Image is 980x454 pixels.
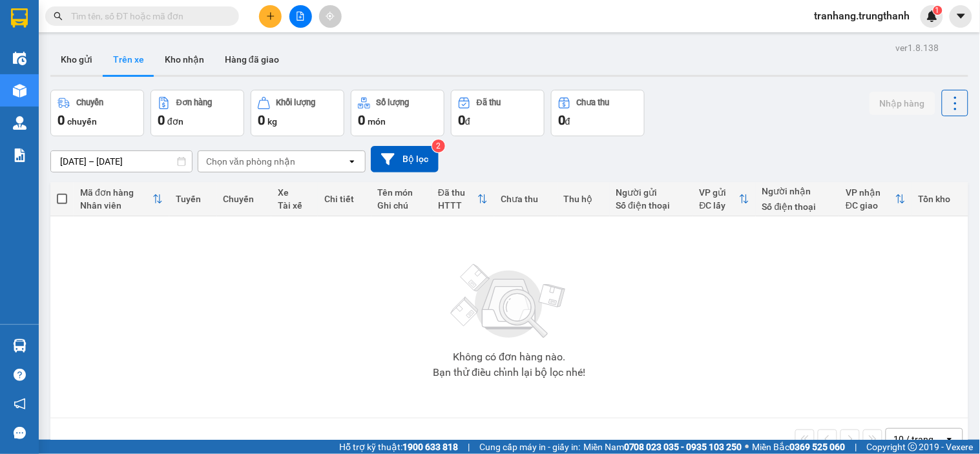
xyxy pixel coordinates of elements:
span: 0 [558,112,565,128]
strong: 1900 633 818 [402,442,458,452]
button: Đã thu0đ [451,90,545,136]
div: Tuyến [176,194,211,204]
div: Số lượng [377,98,410,107]
div: ĐC lấy [700,200,739,211]
div: 10 / trang [894,433,934,446]
span: question-circle [14,369,26,381]
div: Nhân viên [80,200,152,211]
img: svg+xml;base64,PHN2ZyBjbGFzcz0ibGlzdC1wbHVnX19zdmciIHhtbG5zPSJodHRwOi8vd3d3LnczLm9yZy8yMDAwL3N2Zy... [444,256,574,347]
div: Đã thu [438,187,477,198]
img: warehouse-icon [13,84,26,98]
svg: open [347,156,357,167]
div: Tài xế [278,200,311,211]
span: message [14,427,26,439]
button: Đơn hàng0đơn [151,90,244,136]
div: Ghi chú [378,200,425,211]
div: Không có đơn hàng nào. [453,352,565,362]
span: món [368,116,386,127]
sup: 2 [432,139,445,152]
div: Chi tiết [324,194,364,204]
th: Toggle SortBy [839,182,912,216]
th: Toggle SortBy [432,182,494,216]
div: Người gửi [616,187,687,198]
div: Chưa thu [577,98,610,107]
span: caret-down [955,10,967,22]
span: Hỗ trợ kỹ thuật: [339,440,458,454]
button: Chưa thu0đ [551,90,645,136]
sup: 1 [933,6,943,15]
img: warehouse-icon [13,116,26,130]
span: ⚪️ [745,444,749,449]
button: file-add [289,5,312,28]
img: solution-icon [13,149,26,162]
span: kg [267,116,277,127]
span: aim [326,12,335,21]
button: Khối lượng0kg [251,90,344,136]
span: notification [14,398,26,410]
span: file-add [296,12,305,21]
div: HTTT [438,200,477,211]
button: Bộ lọc [371,146,439,172]
span: search [54,12,63,21]
div: Mã đơn hàng [80,187,152,198]
button: Nhập hàng [870,92,935,115]
span: Miền Nam [583,440,742,454]
button: Số lượng0món [351,90,444,136]
button: aim [319,5,342,28]
input: Tìm tên, số ĐT hoặc mã đơn [71,9,224,23]
div: ĐC giao [846,200,895,211]
input: Select a date range. [51,151,192,172]
span: 0 [158,112,165,128]
span: tranhang.trungthanh [804,8,921,24]
div: VP nhận [846,187,895,198]
button: Trên xe [103,44,154,75]
button: plus [259,5,282,28]
div: Số điện thoại [762,201,833,212]
div: Chuyến [76,98,103,107]
img: warehouse-icon [13,52,26,65]
span: copyright [908,442,917,451]
strong: 0369 525 060 [790,442,846,452]
span: 0 [57,112,65,128]
strong: 0708 023 035 - 0935 103 250 [624,442,742,452]
button: Chuyến0chuyến [50,90,144,136]
div: Đã thu [477,98,501,107]
div: Đơn hàng [176,98,212,107]
div: Số điện thoại [616,200,687,211]
div: Tên món [378,187,425,198]
div: Chọn văn phòng nhận [206,155,295,168]
span: 0 [358,112,365,128]
span: Cung cấp máy in - giấy in: [479,440,580,454]
div: Thu hộ [564,194,603,204]
img: icon-new-feature [926,10,938,22]
span: 0 [258,112,265,128]
th: Toggle SortBy [74,182,169,216]
div: ver 1.8.138 [896,41,939,55]
div: Bạn thử điều chỉnh lại bộ lọc nhé! [433,367,585,378]
span: Miền Bắc [753,440,846,454]
th: Toggle SortBy [693,182,756,216]
div: Xe [278,187,311,198]
div: Khối lượng [276,98,316,107]
div: VP gửi [700,187,739,198]
span: | [468,440,470,454]
div: Chuyến [224,194,266,204]
div: Chưa thu [501,194,550,204]
span: đơn [167,116,183,127]
button: Hàng đã giao [214,44,289,75]
div: Người nhận [762,186,833,196]
span: đ [465,116,470,127]
span: chuyến [67,116,97,127]
svg: open [944,434,955,444]
button: Kho gửi [50,44,103,75]
img: logo-vxr [11,8,28,28]
button: Kho nhận [154,44,214,75]
span: 1 [935,6,940,15]
span: | [855,440,857,454]
span: 0 [458,112,465,128]
div: Tồn kho [919,194,962,204]
img: warehouse-icon [13,339,26,353]
span: plus [266,12,275,21]
span: đ [565,116,570,127]
button: caret-down [950,5,972,28]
